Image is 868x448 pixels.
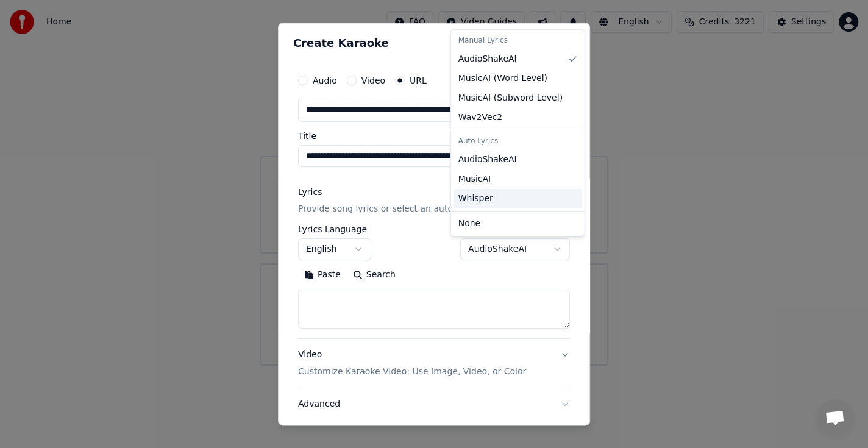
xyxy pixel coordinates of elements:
[458,218,481,230] span: None
[458,53,517,65] span: AudioShakeAI
[458,154,517,166] span: AudioShakeAI
[458,112,502,124] span: Wav2Vec2
[458,173,491,185] span: MusicAI
[458,73,547,85] span: MusicAI ( Word Level )
[458,92,563,104] span: MusicAI ( Subword Level )
[454,32,582,49] div: Manual Lyrics
[458,193,493,205] span: Whisper
[454,133,582,150] div: Auto Lyrics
